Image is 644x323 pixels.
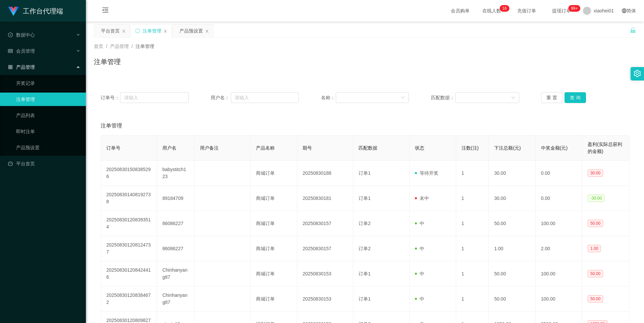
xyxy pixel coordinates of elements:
td: 0.00 [536,161,582,186]
td: 202508301208384672 [101,286,157,312]
td: 20250830188 [297,161,353,186]
span: 提现订单 [549,8,574,13]
td: 1 [456,236,489,261]
td: Chinhanyang87 [157,286,194,312]
span: 订单2 [359,221,371,226]
td: 86086227 [157,236,194,261]
td: 0.00 [536,186,582,211]
span: 用户名 [162,145,176,151]
td: 50.00 [489,286,535,312]
button: 重 置 [541,92,562,103]
span: 名称： [321,94,336,101]
span: 盈利(实际总获利的金额) [588,142,622,154]
span: 下注总额(元) [494,145,521,151]
span: 会员管理 [8,48,35,54]
div: 注单管理 [143,24,161,37]
a: 即时注单 [16,125,80,138]
td: 202508301508385296 [101,161,157,186]
button: 查 询 [565,92,586,103]
span: 50.00 [588,295,603,303]
span: 匹配数据： [431,94,455,101]
span: 1.00 [588,245,601,252]
td: 1 [456,286,489,312]
td: 20250830157 [297,236,353,261]
span: 30.00 [588,169,603,177]
td: 100.00 [536,261,582,286]
span: 产品管理 [8,64,35,70]
input: 请输入 [120,92,189,103]
td: 100.00 [536,286,582,312]
td: 商城订单 [251,286,297,312]
span: 注单管理 [101,122,122,130]
i: 图标: table [8,49,13,53]
i: 图标: appstore-o [8,65,13,69]
td: 30.00 [489,161,535,186]
td: 20250830153 [297,286,353,312]
span: 充值订单 [514,8,539,13]
span: 用户备注 [200,145,219,151]
span: 中 [415,246,424,251]
a: 工作台代理端 [8,8,63,13]
td: 1 [456,261,489,286]
td: 50.00 [489,261,535,286]
input: 请输入 [231,92,299,103]
td: 2.00 [536,236,582,261]
td: 89184709 [157,186,194,211]
span: 订单1 [359,271,371,276]
td: 1 [456,161,489,186]
span: 中奖金额(元) [541,145,568,151]
div: 产品预设置 [179,24,203,37]
i: 图标: close [205,29,209,33]
span: 状态 [415,145,424,151]
td: 20250830181 [297,186,353,211]
i: 图标: close [122,29,126,33]
span: 订单2 [359,246,371,251]
span: / [106,44,107,49]
td: Chinhanyang87 [157,261,194,286]
span: 注单管理 [136,44,154,49]
span: 订单号： [101,94,120,101]
span: 注数(注) [462,145,479,151]
td: 20250830157 [297,211,353,236]
td: 商城订单 [251,161,297,186]
span: 订单1 [359,196,371,201]
span: 订单1 [359,296,371,302]
i: 图标: global [622,8,627,13]
i: 图标: check-circle-o [8,33,13,37]
td: 50.00 [489,211,535,236]
td: 1 [456,211,489,236]
span: 期号 [303,145,312,151]
td: 202508301208124737 [101,236,157,261]
p: 6 [504,5,507,12]
td: 商城订单 [251,186,297,211]
i: 图标: unlock [630,27,636,33]
a: 产品列表 [16,109,80,122]
i: 图标: down [401,96,405,100]
sup: 1023 [568,5,580,12]
a: 注单管理 [16,93,80,106]
img: logo.9652507e.png [8,7,19,16]
a: 开奖记录 [16,76,80,90]
span: 中 [415,221,424,226]
i: 图标: menu-fold [94,0,117,22]
span: 中 [415,296,424,302]
td: 1.00 [489,236,535,261]
td: 商城订单 [251,211,297,236]
span: 等待开奖 [415,170,438,176]
span: 用户名： [211,94,231,101]
i: 图标: close [163,29,167,33]
span: 订单号 [106,145,120,151]
i: 图标: setting [634,70,641,77]
td: 86086227 [157,211,194,236]
span: -30.00 [588,195,604,202]
span: 中 [415,271,424,276]
td: 商城订单 [251,261,297,286]
span: 产品名称 [256,145,275,151]
i: 图标: down [511,96,515,100]
span: 数据中心 [8,32,35,38]
div: 平台首页 [101,24,120,37]
i: 图标: sync [135,29,140,33]
h1: 工作台代理端 [23,0,63,22]
td: 202508301208424416 [101,261,157,286]
p: 1 [502,5,504,12]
